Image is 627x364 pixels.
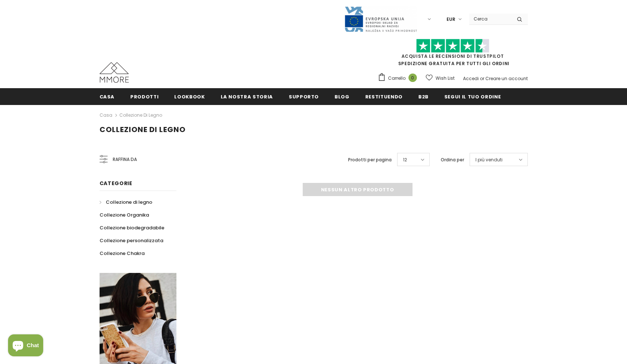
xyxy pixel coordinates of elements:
a: Creare un account [485,75,528,82]
a: Collezione di legno [119,112,162,118]
a: Casa [100,111,112,120]
a: Wish List [426,72,455,85]
a: Collezione personalizzata [100,234,163,247]
a: Segui il tuo ordine [444,88,501,105]
span: Collezione biodegradabile [100,224,164,231]
span: Collezione personalizzata [100,237,163,244]
a: Acquista le recensioni di TrustPilot [402,53,504,59]
img: Fidati di Pilot Stars [416,39,489,53]
a: supporto [289,88,319,105]
img: Javni Razpis [344,6,417,33]
span: B2B [418,93,429,100]
img: Casi MMORE [100,62,129,83]
span: Collezione Organika [100,211,149,218]
label: Ordina per [441,156,464,164]
label: Prodotti per pagina [348,156,392,164]
a: Casa [100,88,115,105]
a: La nostra storia [221,88,273,105]
inbox-online-store-chat: Shopify online store chat [6,334,45,358]
a: Collezione biodegradabile [100,221,164,234]
span: Lookbook [174,93,205,100]
span: 0 [408,74,417,82]
span: 12 [403,156,407,164]
span: Prodotti [130,93,158,100]
a: Carrello 0 [378,73,421,84]
a: Prodotti [130,88,158,105]
a: Blog [335,88,350,105]
a: Javni Razpis [344,16,417,22]
span: EUR [447,16,455,23]
a: B2B [418,88,429,105]
span: La nostra storia [221,93,273,100]
span: Collezione di legno [100,124,186,135]
span: Raffina da [113,155,137,164]
span: Blog [335,93,350,100]
span: Casa [100,93,115,100]
span: Collezione Chakra [100,250,145,257]
a: Collezione Chakra [100,247,145,260]
a: Accedi [463,75,479,82]
a: Collezione di legno [100,196,152,209]
a: Collezione Organika [100,209,149,221]
a: Restituendo [365,88,403,105]
span: Categorie [100,180,133,187]
span: I più venduti [475,156,503,164]
a: Lookbook [174,88,205,105]
span: supporto [289,93,319,100]
span: Restituendo [365,93,403,100]
span: Collezione di legno [106,199,152,206]
input: Search Site [469,14,511,24]
span: Wish List [436,75,455,82]
span: or [480,75,484,82]
span: SPEDIZIONE GRATUITA PER TUTTI GLI ORDINI [378,42,528,67]
span: Segui il tuo ordine [444,93,501,100]
span: Carrello [388,75,406,82]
